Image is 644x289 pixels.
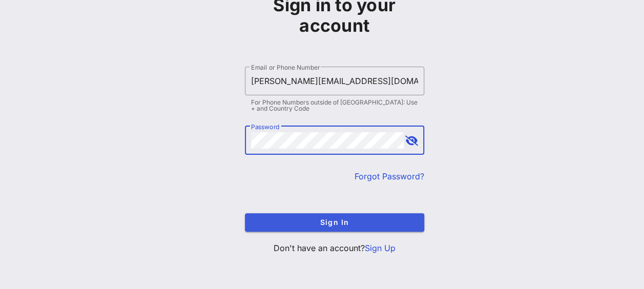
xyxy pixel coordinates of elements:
button: Sign In [245,213,424,232]
a: Forgot Password? [355,171,424,181]
label: Password [251,123,280,131]
a: Sign Up [365,243,396,253]
div: For Phone Numbers outside of [GEOGRAPHIC_DATA]: Use + and Country Code [251,99,418,112]
label: Email or Phone Number [251,64,320,71]
span: Sign In [253,218,416,226]
p: Don't have an account? [245,242,424,254]
button: append icon [405,136,418,146]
